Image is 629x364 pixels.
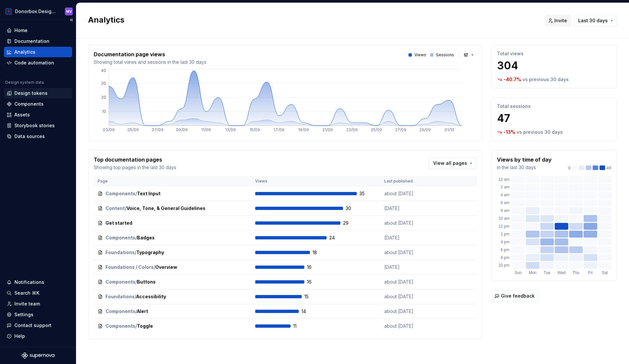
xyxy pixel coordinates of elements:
p: Top documentation pages [94,156,176,164]
span: Components [105,234,135,241]
span: Components [105,190,135,197]
span: Last 30 days [578,17,608,24]
text: 2 pm [501,232,509,236]
button: Help [4,331,72,341]
span: Badges [137,234,155,241]
div: Design system data [5,80,44,85]
text: Sat [602,270,608,275]
div: Notifications [14,279,44,286]
p: 304 [497,59,612,72]
p: [DATE] [384,205,433,212]
text: 10 pm [499,263,509,268]
span: Voice, Tone, & General Guidelines [126,205,205,212]
span: / [135,293,136,300]
span: 30 [346,205,363,212]
span: Components [105,308,135,315]
div: Design tokens [14,90,48,96]
div: Data sources [14,133,45,140]
p: Showing total views and sessions in the last 30 days [94,59,206,65]
span: / [125,205,126,212]
div: Invite team [14,301,40,307]
a: View all pages [429,157,477,169]
p: 0 [568,165,571,171]
span: Toggle [137,323,153,329]
div: Contact support [14,322,51,329]
a: Assets [4,110,72,120]
a: Settings [4,309,72,320]
p: -13 % [504,129,515,135]
tspan: 15/09 [250,127,260,132]
span: 35 [359,190,376,197]
p: about [DATE] [384,220,433,226]
p: Total views [497,50,612,57]
tspan: 40 [101,68,106,73]
tspan: 09/09 [176,127,188,132]
span: / [135,323,137,329]
th: Views [251,176,380,186]
span: / [135,249,136,256]
div: Components [14,101,44,107]
tspan: 05/09 [127,127,139,132]
span: 15 [304,293,321,300]
div: Donorbox Design System [15,8,57,15]
p: 47 [497,112,612,125]
button: Contact support [4,320,72,331]
tspan: 13/09 [225,127,236,132]
tspan: 25/09 [371,127,382,132]
span: Overview [155,264,177,270]
text: Fri [588,270,593,275]
button: Notifications [4,277,72,287]
tspan: 01/10 [445,127,454,132]
span: / [135,234,137,241]
span: Components [105,323,135,329]
span: / [135,279,137,285]
p: Total sessions [497,103,612,110]
div: Code automation [14,60,54,66]
tspan: 21/09 [322,127,333,132]
span: Alert [137,308,148,315]
text: Sun [515,270,522,275]
a: Analytics [4,47,72,57]
button: Collapse sidebar [67,15,76,25]
span: 24 [329,234,346,241]
span: / [154,264,155,270]
span: Content [105,205,125,212]
text: 6 pm [501,248,509,252]
p: about [DATE] [384,190,433,197]
a: Components [4,99,72,109]
p: Documentation page views [94,50,206,58]
div: Settings [14,311,33,318]
p: Views [414,52,426,58]
span: Foundations [105,249,135,256]
span: 18 [313,249,330,256]
text: Wed [558,270,565,275]
p: vs previous 30 days [523,76,569,83]
text: 4 am [501,193,509,197]
span: 14 [301,308,318,315]
div: 46 [568,165,612,171]
button: Last 30 days [574,15,617,26]
tspan: 27/09 [395,127,407,132]
tspan: 23/09 [346,127,358,132]
p: [DATE] [384,264,433,270]
a: Code automation [4,58,72,68]
p: about [DATE] [384,323,433,329]
a: Design tokens [4,88,72,98]
div: Analytics [14,49,35,55]
p: about [DATE] [384,249,433,256]
tspan: 19/09 [298,127,309,132]
span: Text Input [137,190,161,197]
span: 29 [343,220,360,226]
text: Thu [573,270,580,275]
text: 4 pm [501,240,509,244]
a: Supernova Logo [22,352,54,359]
a: Data sources [4,131,72,142]
p: in the last 30 days [497,164,552,171]
span: Typography [136,249,164,256]
text: 8 pm [501,255,509,260]
text: Mon [529,270,536,275]
a: Invite team [4,299,72,309]
div: MV [66,9,72,14]
div: Assets [14,112,30,118]
button: Invite [545,15,571,26]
